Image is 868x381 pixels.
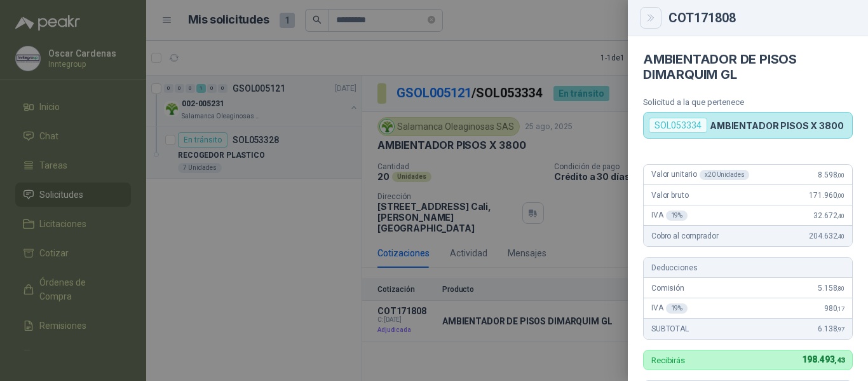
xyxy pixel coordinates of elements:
span: IVA [651,303,688,314]
span: 198.493 [802,354,844,364]
span: 6.138 [818,324,844,333]
span: IVA [651,211,688,221]
p: Solicitud a la que pertenece [643,97,853,107]
h4: AMBIENTADOR DE PISOS DIMARQUIM GL [643,52,853,82]
div: SOL053334 [649,118,707,133]
span: SUBTOTAL [651,324,689,333]
p: Recibirás [651,356,685,364]
span: Comisión [651,284,684,293]
span: ,17 [837,305,844,312]
span: Valor bruto [651,191,688,200]
span: ,80 [837,285,844,292]
span: 171.960 [809,191,844,200]
span: 32.672 [813,211,844,220]
span: 204.632 [809,232,844,240]
span: ,00 [837,192,844,199]
div: 19 % [666,211,688,221]
span: ,40 [837,212,844,219]
span: Cobro al comprador [651,232,718,240]
span: Valor unitario [651,170,749,180]
span: 8.598 [818,170,844,179]
div: 19 % [666,303,688,314]
span: 980 [824,304,844,313]
span: ,40 [837,233,844,240]
button: Close [643,10,658,25]
div: COT171808 [668,11,853,24]
span: ,97 [837,326,844,333]
span: ,43 [834,356,844,364]
div: x 20 Unidades [700,170,749,180]
span: 5.158 [818,284,844,293]
p: AMBIENTADOR PISOS X 3800 [710,120,844,131]
span: Deducciones [651,263,697,272]
span: ,00 [837,172,844,179]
